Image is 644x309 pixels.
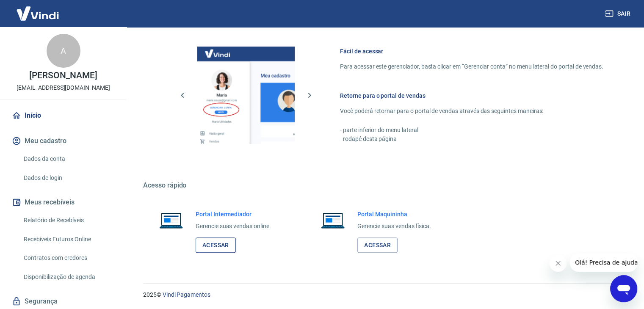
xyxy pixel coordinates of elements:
img: Vindi [10,0,65,26]
p: - rodapé desta página [340,135,603,143]
a: Início [10,106,116,125]
p: - parte inferior do menu lateral [340,126,603,135]
a: Recebíveis Futuros Online [20,231,116,248]
p: [EMAIL_ADDRESS][DOMAIN_NAME] [17,83,110,92]
div: A [47,34,80,68]
button: Sair [603,6,634,22]
a: Vindi Pagamentos [163,291,210,298]
h6: Retorne para o portal de vendas [340,91,603,100]
a: Dados de login [20,169,116,187]
span: Olá! Precisa de ajuda? [5,6,71,13]
p: Para acessar este gerenciador, basta clicar em “Gerenciar conta” no menu lateral do portal de ven... [340,62,603,71]
p: Você poderá retornar para o portal de vendas através das seguintes maneiras: [340,107,603,116]
h6: Fácil de acessar [340,47,603,55]
a: Relatório de Recebíveis [20,212,116,229]
a: Contratos com credores [20,249,116,267]
iframe: Botão para abrir a janela de mensagens [610,275,637,302]
a: Disponibilização de agenda [20,268,116,286]
img: Imagem de um notebook aberto [315,210,351,230]
p: Gerencie suas vendas online. [196,222,271,231]
button: Meus recebíveis [10,193,116,212]
img: Imagem de um notebook aberto [153,210,189,230]
button: Meu cadastro [10,132,116,150]
p: 2025 © [143,290,624,299]
a: Acessar [357,237,398,253]
iframe: Fechar mensagem [550,255,567,272]
a: Acessar [196,237,236,253]
p: [PERSON_NAME] [29,71,97,80]
h5: Acesso rápido [143,181,624,190]
p: Gerencie suas vendas física. [357,222,431,231]
h6: Portal Intermediador [196,210,271,218]
img: Imagem da dashboard mostrando o botão de gerenciar conta na sidebar no lado esquerdo [197,47,295,144]
h6: Portal Maquininha [357,210,431,218]
iframe: Mensagem da empresa [570,253,637,272]
a: Dados da conta [20,150,116,168]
